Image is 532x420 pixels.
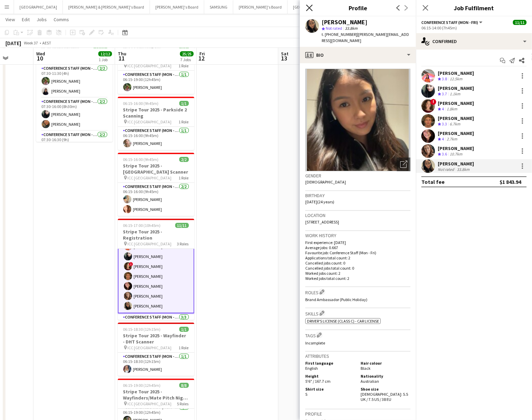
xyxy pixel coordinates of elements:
[5,16,15,23] span: View
[421,25,527,30] div: 06:15-14:00 (7h45m)
[438,115,474,121] div: [PERSON_NAME]
[63,0,150,14] button: [PERSON_NAME] & [PERSON_NAME]'s Board
[305,260,410,266] p: Cancelled jobs count: 0
[448,121,462,127] div: 6.7km
[118,353,194,376] app-card-role: Conference Staff (Mon - Fri)1/106:15-18:30 (12h15m)[PERSON_NAME]
[442,121,447,126] span: 3.3
[442,91,447,96] span: 3.7
[180,51,194,56] span: 25/25
[361,387,410,392] h5: Shoe size
[177,241,189,246] span: 3 Roles
[344,26,359,31] span: 33.8km
[204,0,233,14] button: SAMSUNG
[442,76,447,81] span: 3.8
[129,262,133,266] span: !
[118,219,194,320] app-job-card: 06:15-17:00 (10h45m)11/11Stripe Tour 2025 - Registration ICC [GEOGRAPHIC_DATA]3 RolesConference S...
[305,392,307,397] span: S
[438,145,474,151] div: [PERSON_NAME]
[128,63,172,68] span: ICC [GEOGRAPHIC_DATA]
[36,65,113,98] app-card-role: Conference Staff (Mon - Fri)2/207:30-11:30 (4h)[PERSON_NAME][PERSON_NAME]
[442,106,444,111] span: 4
[322,32,409,43] span: | [PERSON_NAME][EMAIL_ADDRESS][DOMAIN_NAME]
[305,276,410,281] p: Worked jobs total count: 2
[199,51,205,57] span: Fri
[118,71,194,94] app-card-role: Conference Staff (Mon - Fri)1/106:15-19:00 (12h45m)[PERSON_NAME]
[305,199,334,204] span: [DATE] (24 years)
[22,16,30,23] span: Edit
[305,288,410,296] h3: Roles
[421,178,445,185] div: Total fee
[118,333,194,345] h3: Stripe Tour 2025 - Wayfinder - DHT Scanner
[442,136,444,141] span: 4
[305,297,367,302] span: Brand Ambassador (Public Holiday)
[438,161,474,167] div: [PERSON_NAME]
[305,340,410,346] p: Incomplete
[42,40,51,45] div: AEST
[438,100,474,106] div: [PERSON_NAME]
[448,76,464,82] div: 12.5km
[305,387,355,392] h5: Shirt size
[280,54,289,62] span: 13
[305,374,355,379] h5: Height
[233,0,288,14] button: [PERSON_NAME]'s Board
[445,136,459,142] div: 2.7km
[128,175,172,180] span: ICC [GEOGRAPHIC_DATA]
[123,383,161,388] span: 06:15-19:00 (12h45m)
[430,99,436,105] span: !
[305,271,410,276] p: Worked jobs count: 2
[23,40,40,45] span: Week 37
[361,374,410,379] h5: Nationality
[281,51,289,57] span: Sat
[118,229,194,313] app-card-role: Conference Staff (Mon - Fri)7/706:15-14:00 (7h45m)[PERSON_NAME][PERSON_NAME]![PERSON_NAME][PERSON...
[305,310,410,317] h3: Skills
[500,178,521,185] div: $1 843.94
[19,15,32,24] a: Edit
[34,15,50,24] a: Jobs
[305,250,410,255] p: Favourite job: Conference Staff (Mon - Fri)
[305,379,331,384] span: 5'6" / 167.7 cm
[305,192,410,199] h3: Birthday
[305,212,410,218] h3: Location
[175,223,189,228] span: 11/11
[3,15,18,24] a: View
[456,167,471,172] div: 33.8km
[322,19,367,25] div: [PERSON_NAME]
[118,153,194,216] app-job-card: 06:15-16:00 (9h45m)2/2Stripe Tour 2025 - [GEOGRAPHIC_DATA] Scanner ICC [GEOGRAPHIC_DATA]1 RoleCon...
[438,130,474,136] div: [PERSON_NAME]
[128,241,172,246] span: ICC [GEOGRAPHIC_DATA]
[150,0,204,14] button: [PERSON_NAME]'s Board
[51,15,72,24] a: Comms
[123,327,161,332] span: 06:15-18:30 (12h15m)
[361,392,408,402] span: [DEMOGRAPHIC_DATA]: 5.5 UK / 7.5 US / 38 EU
[54,16,69,23] span: Comms
[179,119,189,124] span: 1 Role
[326,26,342,31] span: Not rated
[448,91,462,97] div: 1.1km
[445,106,459,112] div: 1.8km
[123,157,159,162] span: 06:15-16:00 (9h45m)
[36,41,113,142] app-job-card: 07:30-18:00 (10h30m)12/12AWS FSI Symposium ILUMINA - [GEOGRAPHIC_DATA]7 RolesConference Staff (Mo...
[14,0,63,14] button: [GEOGRAPHIC_DATA]
[5,40,21,46] div: [DATE]
[118,229,194,241] h3: Stripe Tour 2025 - Registration
[305,255,410,260] p: Applications total count: 2
[36,98,113,131] app-card-role: Conference Staff (Mon - Fri)2/207:30-16:00 (8h30m)[PERSON_NAME][PERSON_NAME]
[179,327,189,332] span: 1/1
[288,0,336,14] button: [GEOGRAPHIC_DATA]
[36,51,45,57] span: Wed
[35,54,45,62] span: 10
[128,345,172,350] span: ICC [GEOGRAPHIC_DATA]
[300,47,416,63] div: Bio
[305,266,410,271] p: Cancelled jobs total count: 0
[118,41,194,94] app-job-card: 06:15-19:00 (12h45m)1/1Stripe Tour 2025 - DHT Scanner ICC [GEOGRAPHIC_DATA]1 RoleConference Staff...
[416,33,532,50] div: Confirmed
[305,173,410,179] h3: Gender
[198,54,205,62] span: 12
[118,97,194,150] div: 06:15-16:00 (9h45m)1/1Stripe Tour 2025 - Parkside 2 Scanning ICC [GEOGRAPHIC_DATA]1 RoleConferenc...
[397,158,410,171] div: Open photos pop-in
[36,131,113,164] app-card-role: Conference Staff (Mon - Fri)2/207:30-16:30 (9h)
[416,3,532,12] h3: Job Fulfilment
[305,366,318,371] span: English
